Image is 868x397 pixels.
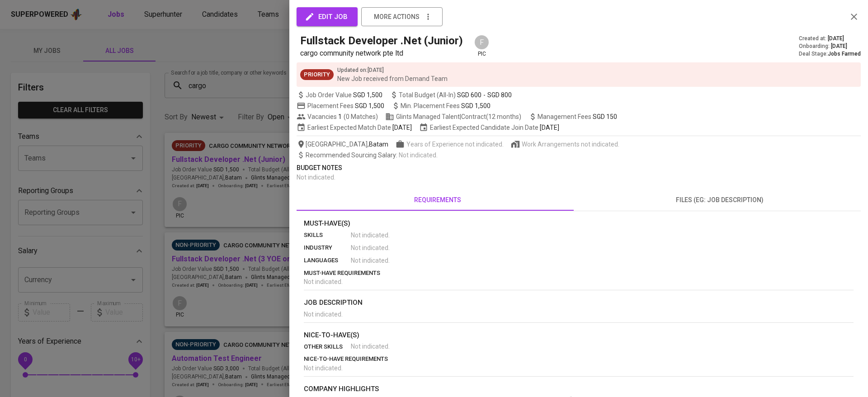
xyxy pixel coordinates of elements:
[300,33,463,48] h5: Fullstack Developer .Net (Junior)
[457,90,481,99] span: SGD 600
[355,102,384,109] span: SGD 1,500
[799,35,861,43] div: Created at :
[390,90,512,99] span: Total Budget (All-In)
[337,112,342,121] span: 1
[304,243,351,252] p: industry
[297,7,358,26] button: edit job
[419,123,559,132] span: Earliest Expected Candidate Join Date
[538,113,617,120] span: Management Fees
[304,342,351,351] p: other skills
[297,90,382,99] span: Job Order Value
[337,74,448,83] p: New Job received from Demand Team
[304,354,854,364] p: nice-to-have requirements
[369,140,388,149] span: Batam
[474,34,490,58] div: pic
[302,194,573,206] span: requirements
[799,43,861,50] div: Onboarding :
[306,151,399,159] span: Recommended Sourcing Salary :
[584,194,855,206] span: files (eg: job description)
[304,278,343,285] span: Not indicated .
[401,102,491,109] span: Min. Placement Fees
[304,231,351,240] p: skills
[374,11,420,23] span: more actions
[304,218,854,229] p: Must-Have(s)
[304,256,351,265] p: languages
[828,35,844,43] span: [DATE]
[304,384,854,394] p: company highlights
[304,298,854,308] p: job description
[487,90,512,99] span: SGD 800
[474,34,490,50] div: F
[483,90,486,99] span: -
[828,51,861,57] span: Jobs Farmed
[351,342,390,351] span: Not indicated .
[297,112,378,121] span: Vacancies ( 0 Matches )
[304,269,854,278] p: must-have requirements
[304,330,854,340] p: nice-to-have(s)
[297,163,861,173] p: Budget Notes
[351,231,390,240] span: Not indicated .
[304,311,343,318] span: Not indicated .
[406,140,504,149] span: Years of Experience not indicated.
[351,256,390,265] span: Not indicated .
[540,123,559,132] span: [DATE]
[385,112,521,121] span: Glints Managed Talent | Contract (12 months)
[297,123,412,132] span: Earliest Expected Match Date
[300,71,334,79] span: Priority
[593,113,617,120] span: SGD 150
[799,50,861,58] div: Deal Stage :
[361,7,443,26] button: more actions
[307,11,348,23] span: edit job
[297,140,388,149] span: [GEOGRAPHIC_DATA] ,
[461,102,491,109] span: SGD 1,500
[300,49,403,57] span: cargo community network pte ltd
[304,364,343,372] span: Not indicated .
[522,140,619,149] span: Work Arrangements not indicated.
[392,123,412,132] span: [DATE]
[353,90,382,99] span: SGD 1,500
[307,102,384,109] span: Placement Fees
[399,151,438,159] span: Not indicated .
[351,243,390,252] span: Not indicated .
[337,66,448,74] p: Updated on : [DATE]
[297,174,335,181] span: Not indicated .
[831,43,847,50] span: [DATE]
